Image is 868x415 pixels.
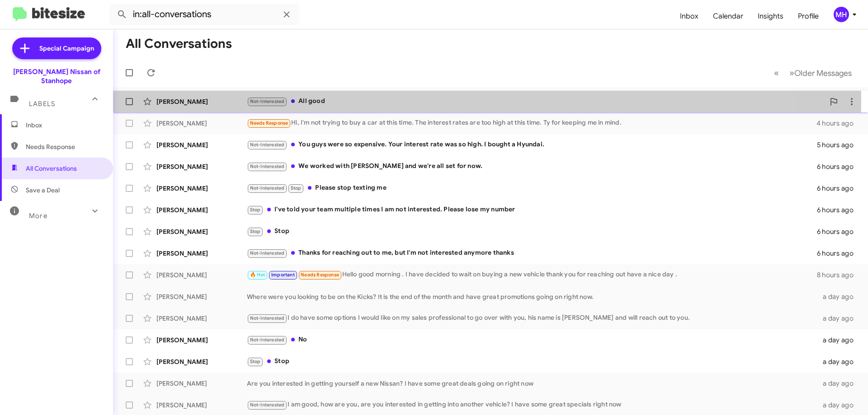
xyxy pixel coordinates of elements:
span: Important [271,272,295,278]
h1: All Conversations [126,37,232,51]
div: I've told your team multiple times I am not interested. Please lose my number [247,205,817,215]
div: [PERSON_NAME] [156,336,247,345]
div: [PERSON_NAME] [156,292,247,301]
div: All good [247,96,825,107]
div: 4 hours ago [816,119,861,128]
span: Not-Interested [250,315,285,321]
span: Stop [250,207,261,213]
div: MH [834,7,849,22]
nav: Page navigation example [769,64,857,82]
span: Not-Interested [250,402,285,408]
div: a day ago [817,292,861,301]
div: [PERSON_NAME] [156,227,247,236]
button: Next [784,64,857,82]
div: [PERSON_NAME] [156,314,247,323]
span: Needs Response [250,120,288,126]
span: Not-Interested [250,250,285,256]
button: MH [826,7,858,22]
div: [PERSON_NAME] [156,357,247,366]
div: We worked with [PERSON_NAME] and we're all set for now. [247,161,817,172]
span: Inbox [26,121,103,130]
div: Hello good morning . I have decided to wait on buying a new vehicle thank you for reaching out ha... [247,270,817,280]
div: a day ago [817,336,861,345]
span: More [29,212,47,220]
span: Not-Interested [250,98,285,104]
input: Search [109,4,299,25]
span: Older Messages [794,68,852,78]
span: Needs Response [26,142,103,151]
div: 6 hours ago [817,162,861,171]
span: 🔥 Hot [250,272,265,278]
span: Save a Deal [26,186,60,195]
span: Needs Response [301,272,339,278]
span: Not-Interested [250,337,285,343]
button: Previous [769,64,784,82]
div: [PERSON_NAME] [156,184,247,193]
span: All Conversations [26,164,77,173]
span: Not-Interested [250,163,285,169]
a: Profile [791,3,826,29]
a: Inbox [673,3,706,29]
span: Stop [250,228,261,234]
span: Special Campaign [39,44,94,53]
div: 5 hours ago [817,140,861,149]
div: [PERSON_NAME] [156,270,247,280]
span: Stop [250,359,261,364]
span: Not-Interested [250,185,285,191]
div: 6 hours ago [817,227,861,236]
div: Hi, I'm not trying to buy a car at this time. The interest rates are too high at this time. Ty fo... [247,118,816,128]
div: 6 hours ago [817,205,861,214]
div: a day ago [817,401,861,410]
div: Are you interested in getting yourself a new Nissan? I have some great deals going on right now [247,379,817,388]
div: I am good, how are you, are you interested in getting into another vehicle? I have some great spe... [247,400,817,410]
div: [PERSON_NAME] [156,97,247,106]
div: [PERSON_NAME] [156,249,247,258]
div: [PERSON_NAME] [156,162,247,171]
div: You guys were so expensive. Your interest rate was so high. I bought a Hyundai. [247,140,817,150]
div: a day ago [817,357,861,366]
a: Insights [750,3,791,29]
span: « [774,67,779,79]
div: I do have some options I would like on my sales professional to go over with you, his name is [PE... [247,313,817,323]
span: Not-Interested [250,142,285,148]
div: [PERSON_NAME] [156,140,247,149]
div: 6 hours ago [817,249,861,258]
span: Stop [291,185,302,191]
div: Where were you looking to be on the Kicks? It is the end of the month and have great promotions g... [247,292,817,301]
span: » [789,67,794,79]
div: Stop [247,226,817,237]
div: 6 hours ago [817,184,861,193]
div: [PERSON_NAME] [156,379,247,388]
div: [PERSON_NAME] [156,119,247,128]
div: 8 hours ago [817,270,861,280]
div: Thanks for reaching out to me, but I'm not interested anymore thanks [247,248,817,258]
a: Special Campaign [12,37,101,59]
div: Please stop texting me [247,183,817,193]
div: a day ago [817,314,861,323]
div: a day ago [817,379,861,388]
div: [PERSON_NAME] [156,205,247,214]
div: [PERSON_NAME] [156,401,247,410]
span: Labels [29,100,55,108]
div: No [247,335,817,345]
a: Calendar [706,3,750,29]
div: Stop [247,356,817,367]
